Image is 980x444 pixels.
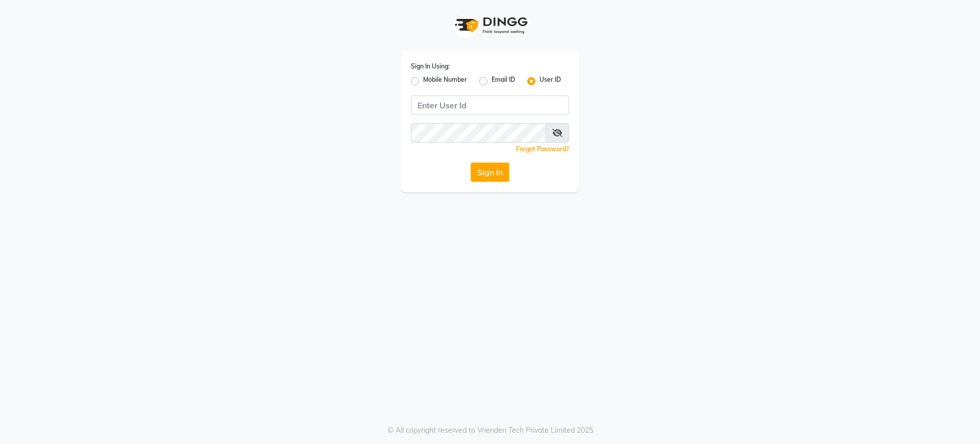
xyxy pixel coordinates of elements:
[449,10,531,40] img: logo1.svg
[423,75,467,87] label: Mobile Number
[411,96,569,115] input: Username
[411,62,450,71] label: Sign In Using:
[540,75,561,87] label: User ID
[471,162,509,182] button: Sign In
[492,75,515,87] label: Email ID
[516,145,569,153] a: Forgot Password?
[411,123,546,143] input: Username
